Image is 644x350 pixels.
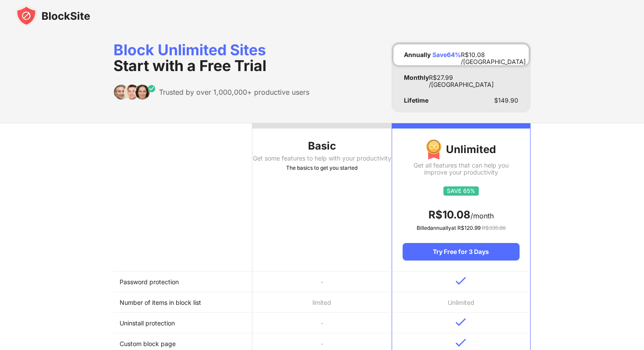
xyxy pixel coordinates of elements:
span: R$ 335.88 [482,225,506,231]
td: Unlimited [392,292,531,313]
div: Trusted by over 1,000,000+ productive users [159,88,309,96]
td: Number of items in block list [113,292,252,313]
div: /month [403,208,520,222]
div: Monthly [404,74,429,81]
div: R$ 27.99 /[GEOGRAPHIC_DATA] [429,74,518,81]
td: - [252,271,391,292]
td: limited [252,292,391,313]
div: Billed annually at R$ 120.99 [403,224,520,232]
img: v-blue.svg [456,339,466,347]
td: - [252,313,391,333]
div: Annually [404,51,431,58]
div: Save 64 % [432,51,461,58]
img: trusted-by.svg [113,84,156,100]
img: save65.svg [443,186,479,196]
div: Try Free for 3 Days [403,243,520,261]
span: R$ 10.08 [428,208,471,221]
img: v-blue.svg [456,318,466,326]
img: img-premium-medal [426,139,442,160]
td: Uninstall protection [113,313,252,333]
div: Block Unlimited Sites [113,42,309,74]
div: R$ 10.08 /[GEOGRAPHIC_DATA] [461,51,526,58]
span: Start with a Free Trial [113,57,266,75]
div: Basic [252,139,391,153]
div: Get some features to help with your productivity [252,155,391,162]
div: Lifetime [404,97,428,104]
img: blocksite-icon-black.svg [16,5,90,26]
div: The basics to get you started [252,164,391,172]
div: Get all features that can help you improve your productivity [403,162,520,176]
img: v-blue.svg [456,277,466,285]
td: Password protection [113,271,252,292]
div: Unlimited [403,139,520,160]
div: $ 149.90 [494,97,518,104]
